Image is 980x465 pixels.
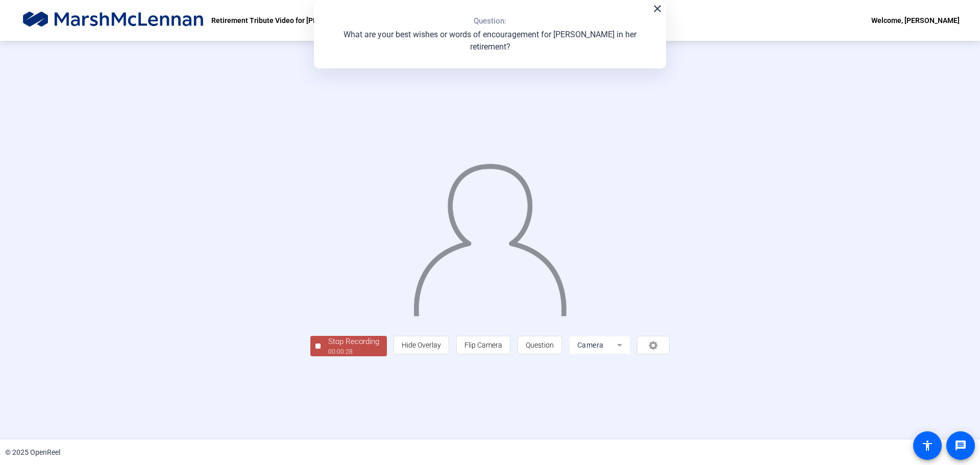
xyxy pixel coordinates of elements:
button: Question [518,336,562,354]
button: Hide Overlay [394,336,449,354]
div: 00:00:28 [328,347,379,356]
div: Stop Recording [328,336,379,348]
img: overlay [412,154,568,316]
button: Flip Camera [456,336,510,354]
mat-icon: message [954,439,967,452]
span: Flip Camera [464,341,502,349]
mat-icon: close [651,3,664,15]
div: © 2025 OpenReel [5,447,60,458]
img: OpenReel logo [20,10,206,31]
span: Hide Overlay [402,341,441,349]
div: Welcome, [PERSON_NAME] [871,14,960,27]
span: Question [526,341,554,349]
mat-icon: accessibility [921,439,934,452]
p: Retirement Tribute Video for [PERSON_NAME] [211,14,361,27]
button: Stop Recording00:00:28 [310,336,387,357]
p: What are your best wishes or words of encouragement for [PERSON_NAME] in her retirement? [324,29,656,53]
p: Question: [474,15,506,27]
